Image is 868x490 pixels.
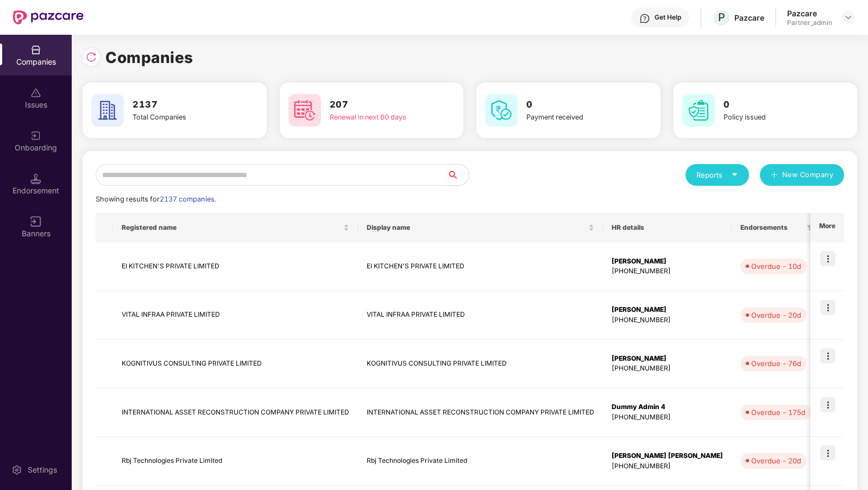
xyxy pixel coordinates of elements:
[696,169,738,180] div: Reports
[771,171,778,180] span: plus
[24,464,60,475] div: Settings
[603,213,732,242] th: HR details
[612,354,723,364] div: [PERSON_NAME]
[367,223,586,232] span: Display name
[751,358,801,369] div: Overdue - 76d
[86,52,97,62] img: svg+xml;base64,PHN2ZyBpZD0iUmVsb2FkLTMyeDMyIiB4bWxucz0iaHR0cDovL3d3dy53My5vcmcvMjAwMC9zdmciIHdpZH...
[288,94,321,127] img: svg+xml;base64,PHN2ZyB4bWxucz0iaHR0cDovL3d3dy53My5vcmcvMjAwMC9zdmciIHdpZHRoPSI2MCIgaGVpZ2h0PSI2MC...
[820,348,835,363] img: icon
[30,87,41,98] img: svg+xml;base64,PHN2ZyBpZD0iSXNzdWVzX2Rpc2FibGVkIiB4bWxucz0iaHR0cDovL3d3dy53My5vcmcvMjAwMC9zdmciIH...
[820,251,835,266] img: icon
[113,388,358,437] td: INTERNATIONAL ASSET RECONSTRUCTION COMPANY PRIVATE LIMITED
[113,213,358,242] th: Registered name
[820,445,835,461] img: icon
[358,213,603,242] th: Display name
[612,402,723,412] div: Dummy Admin 4
[358,388,603,437] td: INTERNATIONAL ASSET RECONSTRUCTION COMPANY PRIVATE LIMITED
[330,112,423,123] div: Renewal in next 60 days
[820,397,835,412] img: icon
[787,18,832,27] div: Partner_admin
[160,195,216,203] span: 2137 companies.
[446,171,469,179] span: search
[612,256,723,267] div: [PERSON_NAME]
[718,11,725,24] span: P
[358,437,603,486] td: Rbj Technologies Private Limited
[30,216,41,227] img: svg+xml;base64,PHN2ZyB3aWR0aD0iMTYiIGhlaWdodD0iMTYiIHZpZXdCb3g9IjAgMCAxNiAxNiIgZmlsbD0ibm9uZSIgeG...
[810,213,844,242] th: More
[133,112,226,123] div: Total Companies
[820,300,835,315] img: icon
[612,305,723,315] div: [PERSON_NAME]
[612,363,723,374] div: [PHONE_NUMBER]
[751,261,801,272] div: Overdue - 10d
[804,221,815,234] span: filter
[724,112,817,123] div: Policy issued
[612,412,723,423] div: [PHONE_NUMBER]
[13,10,84,24] img: New Pazcare Logo
[113,437,358,486] td: Rbj Technologies Private Limited
[526,112,620,123] div: Payment received
[122,223,341,232] span: Registered name
[30,45,41,55] img: svg+xml;base64,PHN2ZyBpZD0iQ29tcGFuaWVzIiB4bWxucz0iaHR0cDovL3d3dy53My5vcmcvMjAwMC9zdmciIHdpZHRoPS...
[11,464,22,475] img: svg+xml;base64,PHN2ZyBpZD0iU2V0dGluZy0yMHgyMCIgeG1sbnM9Imh0dHA6Ly93d3cudzMub3JnLzIwMDAvc3ZnIiB3aW...
[655,13,681,22] div: Get Help
[526,98,620,112] h3: 0
[682,94,715,127] img: svg+xml;base64,PHN2ZyB4bWxucz0iaHR0cDovL3d3dy53My5vcmcvMjAwMC9zdmciIHdpZHRoPSI2MCIgaGVpZ2h0PSI2MC...
[639,13,650,24] img: svg+xml;base64,PHN2ZyBpZD0iSGVscC0zMngzMiIgeG1sbnM9Imh0dHA6Ly93d3cudzMub3JnLzIwMDAvc3ZnIiB3aWR0aD...
[740,223,802,232] span: Endorsements
[612,461,723,472] div: [PHONE_NUMBER]
[133,98,226,112] h3: 2137
[760,164,844,186] button: plusNew Company
[485,94,518,127] img: svg+xml;base64,PHN2ZyB4bWxucz0iaHR0cDovL3d3dy53My5vcmcvMjAwMC9zdmciIHdpZHRoPSI2MCIgaGVpZ2h0PSI2MC...
[751,455,801,466] div: Overdue - 20d
[113,242,358,291] td: EI KITCHEN'S PRIVATE LIMITED
[751,310,801,321] div: Overdue - 20d
[113,291,358,340] td: VITAL INFRAA PRIVATE LIMITED
[330,98,423,112] h3: 207
[734,12,764,23] div: Pazcare
[751,407,806,418] div: Overdue - 175d
[724,98,817,112] h3: 0
[358,340,603,388] td: KOGNITIVUS CONSULTING PRIVATE LIMITED
[787,8,832,18] div: Pazcare
[612,451,723,461] div: [PERSON_NAME] [PERSON_NAME]
[30,173,41,184] img: svg+xml;base64,PHN2ZyB3aWR0aD0iMTQuNSIgaGVpZ2h0PSIxNC41IiB2aWV3Qm94PSIwIDAgMTYgMTYiIGZpbGw9Im5vbm...
[358,291,603,340] td: VITAL INFRAA PRIVATE LIMITED
[96,195,216,203] span: Showing results for
[844,13,853,22] img: svg+xml;base64,PHN2ZyBpZD0iRHJvcGRvd24tMzJ4MzIiIHhtbG5zPSJodHRwOi8vd3d3LnczLm9yZy8yMDAwL3N2ZyIgd2...
[30,130,41,141] img: svg+xml;base64,PHN2ZyB3aWR0aD0iMjAiIGhlaWdodD0iMjAiIHZpZXdCb3g9IjAgMCAyMCAyMCIgZmlsbD0ibm9uZSIgeG...
[91,94,124,127] img: svg+xml;base64,PHN2ZyB4bWxucz0iaHR0cDovL3d3dy53My5vcmcvMjAwMC9zdmciIHdpZHRoPSI2MCIgaGVpZ2h0PSI2MC...
[731,171,738,178] span: caret-down
[782,169,834,180] span: New Company
[446,164,469,186] button: search
[807,224,813,231] span: filter
[612,266,723,277] div: [PHONE_NUMBER]
[113,340,358,388] td: KOGNITIVUS CONSULTING PRIVATE LIMITED
[358,242,603,291] td: EI KITCHEN'S PRIVATE LIMITED
[105,46,193,70] h1: Companies
[612,315,723,325] div: [PHONE_NUMBER]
